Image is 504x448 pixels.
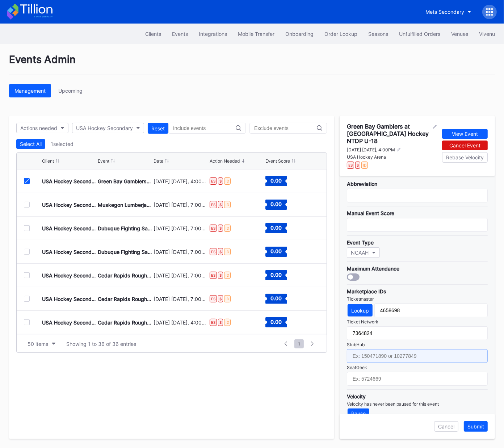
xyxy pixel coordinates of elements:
[98,296,152,302] div: Cedar Rapids RoughRiders at [GEOGRAPHIC_DATA] Hockey Team U-17
[28,341,48,347] div: 50 items
[76,125,133,131] div: USA Hockey Secondary
[368,31,388,37] div: Seasons
[348,409,369,418] button: Pause
[324,31,357,37] div: Order Lookup
[53,84,88,97] button: Upcoming
[270,201,282,207] text: 0.00
[42,319,96,326] div: USA Hockey Secondary
[167,27,193,41] button: Events
[270,295,282,301] text: 0.00
[218,272,223,279] div: $
[193,27,232,41] a: Integrations
[347,349,488,363] input: Ex: 150471890 or 10277849
[347,365,488,370] div: SeatGeek
[374,303,488,317] input: Ex: 3620523
[24,339,59,349] button: 50 items
[42,249,96,255] div: USA Hockey Secondary
[173,125,236,131] input: Include events
[154,225,207,231] div: [DATE] [DATE], 7:00PM
[210,248,217,255] div: ES
[9,84,51,97] a: Management
[51,141,73,147] div: 1 selected
[347,393,488,399] div: Velocity
[361,162,368,169] div: ID
[20,125,57,131] div: Actions needed
[224,225,231,232] div: ID
[218,177,223,185] div: $
[9,53,495,75] div: Events Admin
[270,319,282,325] text: 0.00
[347,326,488,340] input: Ex: 5368256
[210,177,217,185] div: ES
[224,248,231,255] div: ID
[270,248,282,254] text: 0.00
[148,123,168,134] button: Reset
[347,154,437,160] div: USA Hockey Arena
[218,295,223,302] div: $
[294,339,304,348] span: 1
[425,9,464,15] div: Mets Secondary
[347,147,395,152] div: [DATE] [DATE], 4:00PM
[438,423,454,430] div: Cancel
[351,410,366,416] div: Pause
[66,341,136,347] div: Showing 1 to 36 of 36 entries
[446,27,474,41] button: Venues
[474,27,500,41] a: Vivenu
[420,5,477,18] button: Mets Secondary
[270,177,282,184] text: 0.00
[319,27,363,41] button: Order Lookup
[280,27,319,41] button: Onboarding
[140,27,167,41] a: Clients
[442,152,488,163] button: Rebase Velocity
[254,125,317,131] input: Exclude events
[210,295,217,302] div: ES
[210,319,217,326] div: ES
[154,178,207,184] div: [DATE] [DATE], 4:00PM
[347,319,488,325] div: Ticket Network
[347,181,488,187] div: Abbreviation
[210,201,217,208] div: ES
[355,162,360,169] div: $
[347,210,488,216] div: Manual Event Score
[347,162,354,169] div: ES
[347,342,488,347] div: StubHub
[20,141,42,147] div: Select All
[42,158,54,164] div: Client
[98,225,152,231] div: Dubuque Fighting Saints at USA Hockey Team U-17
[151,125,165,131] div: Reset
[72,123,144,133] button: USA Hockey Secondary
[464,421,488,432] button: Submit
[467,423,484,430] div: Submit
[224,177,231,185] div: ID
[58,88,83,94] div: Upcoming
[224,295,231,302] div: ID
[224,201,231,208] div: ID
[42,202,96,208] div: USA Hockey Secondary
[347,296,488,302] div: Ticketmaster
[210,225,217,232] div: ES
[351,250,369,256] div: NCAAH
[347,247,380,258] button: NCAAH
[16,123,68,133] button: Actions needed
[224,272,231,279] div: ID
[434,421,458,432] button: Cancel
[452,131,478,137] div: View Event
[348,304,373,317] button: Lookup
[363,27,394,41] button: Seasons
[154,249,207,255] div: [DATE] [DATE], 7:00PM
[442,141,488,150] button: Cancel Event
[14,88,46,94] div: Management
[449,142,480,148] div: Cancel Event
[224,319,231,326] div: ID
[270,225,282,231] text: 0.00
[154,272,207,279] div: [DATE] [DATE], 7:00PM
[347,123,431,145] div: Green Bay Gamblers at [GEOGRAPHIC_DATA] Hockey NTDP U-18
[394,27,446,41] button: Unfulfilled Orders
[442,129,488,139] button: View Event
[347,288,488,294] div: Marketplace IDs
[265,158,290,164] div: Event Score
